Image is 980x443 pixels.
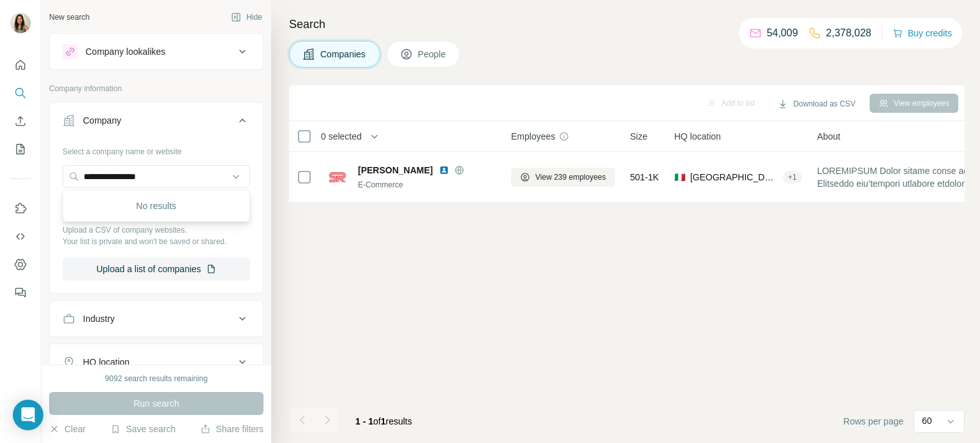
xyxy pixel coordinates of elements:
[630,130,648,143] span: Size
[63,141,250,157] div: Select a company name or website
[49,83,264,94] p: Company information
[381,416,386,426] span: 1
[358,164,433,177] span: [PERSON_NAME]
[10,82,31,105] button: Search
[10,281,31,304] button: Feedback
[373,416,381,426] span: of
[83,312,115,325] div: Industry
[49,11,89,23] div: New search
[843,415,903,428] span: Rows per page
[320,48,367,61] span: Companies
[63,258,250,280] button: Upload a list of companies
[690,171,778,184] span: [GEOGRAPHIC_DATA], [GEOGRAPHIC_DATA], [GEOGRAPHIC_DATA]
[893,24,952,42] button: Buy credits
[63,236,250,247] p: Your list is private and won't be saved or shared.
[85,45,165,58] div: Company lookalikes
[10,253,31,276] button: Dashboard
[10,197,31,220] button: Use Surfe on LinkedIn
[826,25,872,41] p: 2,378,028
[10,225,31,248] button: Use Surfe API
[511,130,555,143] span: Employees
[10,138,31,161] button: My lists
[50,347,263,377] button: HQ location
[535,171,606,183] span: View 239 employees
[200,423,264,435] button: Share filters
[222,8,271,27] button: Hide
[10,13,31,33] img: Avatar
[110,423,175,435] button: Save search
[630,171,659,184] span: 501-1K
[13,400,43,430] div: Open Intercom Messenger
[355,416,412,426] span: results
[769,94,864,113] button: Download as CSV
[439,165,449,175] img: LinkedIn logo
[105,373,208,384] div: 9092 search results remaining
[63,224,250,236] p: Upload a CSV of company websites.
[10,54,31,76] button: Quick start
[50,105,263,141] button: Company
[83,356,130,368] div: HQ location
[66,193,247,219] div: No results
[922,414,932,427] p: 60
[50,36,263,67] button: Company lookalikes
[327,167,348,187] img: Logo of Sorelle Ramonda
[83,114,121,127] div: Company
[355,416,373,426] span: 1 - 1
[767,25,798,41] p: 54,009
[511,168,615,187] button: View 239 employees
[49,423,85,435] button: Clear
[817,130,841,143] span: About
[289,15,965,33] h4: Search
[674,171,685,184] span: 🇮🇹
[358,179,496,191] div: E-Commerce
[674,130,721,143] span: HQ location
[10,110,31,133] button: Enrich CSV
[321,130,362,143] span: 0 selected
[783,171,802,183] div: + 1
[418,48,447,61] span: People
[50,303,263,334] button: Industry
